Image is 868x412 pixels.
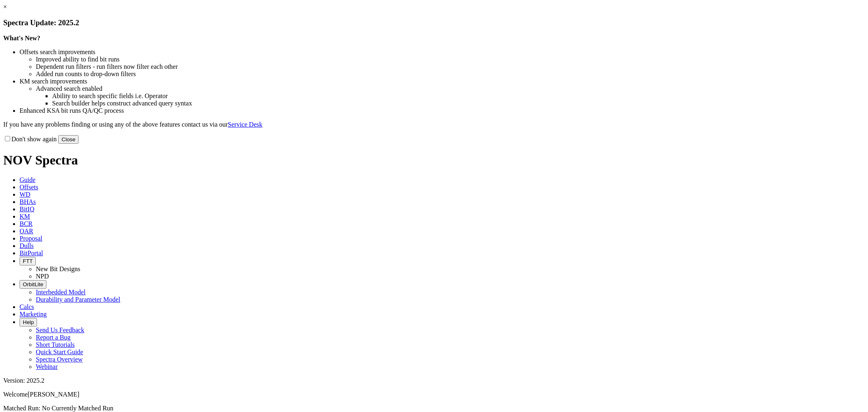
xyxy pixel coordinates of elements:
li: KM search improvements [20,78,865,85]
li: Improved ability to find bit runs [36,56,865,63]
li: Offsets search improvements [20,48,865,56]
a: Quick Start Guide [36,348,83,355]
li: Added run counts to drop-down filters [36,70,865,78]
li: Advanced search enabled [36,85,865,92]
a: Service Desk [228,121,262,128]
span: Dulls [20,242,34,249]
label: Don't show again [3,136,57,142]
a: × [3,3,7,10]
span: OrbitLite [23,281,43,287]
a: Spectra Overview [36,356,83,363]
button: Close [58,135,79,144]
p: Welcome [3,391,865,398]
span: Matched Run: [3,405,40,412]
input: Don't show again [5,136,10,141]
a: Short Tutorials [36,341,75,348]
li: Dependent run filters - run filters now filter each other [36,63,865,70]
a: NPD [36,273,49,280]
span: KM [20,213,30,220]
h1: NOV Spectra [3,153,865,168]
li: Enhanced KSA bit runs QA/QC process [20,107,865,114]
span: [PERSON_NAME] [28,391,79,398]
a: Report a Bug [36,334,70,341]
span: Proposal [20,235,42,242]
strong: What's New? [3,35,40,42]
span: Marketing [20,311,47,318]
span: Guide [20,176,35,183]
li: Search builder helps construct advanced query syntax [52,100,865,107]
span: BHAs [20,198,36,205]
span: Offsets [20,184,38,191]
span: Help [23,319,34,325]
span: BCR [20,220,33,227]
a: Durability and Parameter Model [36,296,120,303]
a: Webinar [36,363,58,370]
div: Version: 2025.2 [3,377,865,384]
a: Send Us Feedback [36,327,84,333]
span: WD [20,191,31,198]
span: FTT [23,258,33,264]
span: Calcs [20,303,34,310]
p: If you have any problems finding or using any of the above features contact us via our [3,121,865,128]
a: Interbedded Model [36,289,85,296]
span: BitPortal [20,250,43,256]
span: OAR [20,228,33,234]
a: New Bit Designs [36,265,80,272]
li: Ability to search specific fields i.e. Operator [52,92,865,100]
span: BitIQ [20,206,34,213]
span: No Currently Matched Run [42,405,114,412]
h3: Spectra Update: 2025.2 [3,18,865,27]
